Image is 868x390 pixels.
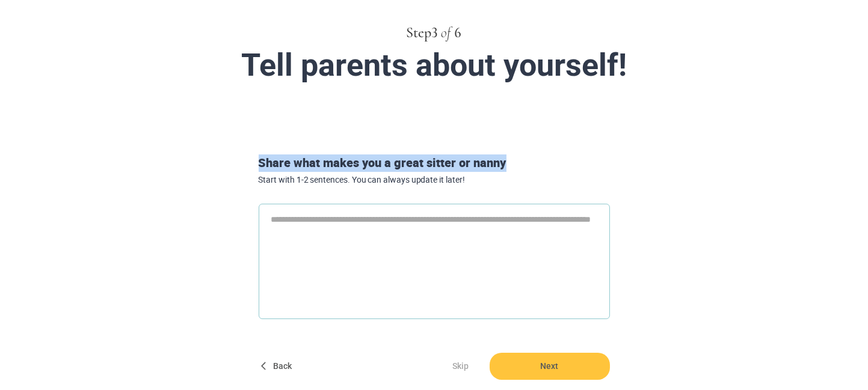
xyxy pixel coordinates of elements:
span: of [442,26,451,40]
span: Start with 1-2 sentences. You can always update it later! [259,175,610,185]
button: Back [259,353,297,380]
div: Step 3 6 [126,23,742,43]
div: Share what makes you a great sitter or nanny [254,154,615,184]
button: Next [490,353,610,380]
div: Tell parents about yourself! [150,48,718,82]
button: Skip [442,353,480,380]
